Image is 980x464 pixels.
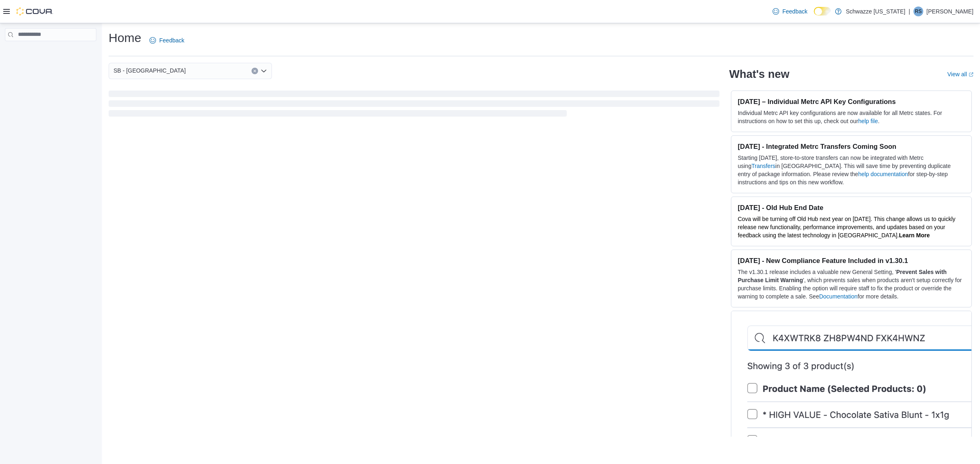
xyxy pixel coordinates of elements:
span: Loading [109,92,719,118]
h1: Home [109,30,141,46]
span: Feedback [159,36,184,44]
p: Starting [DATE], store-to-store transfers can now be integrated with Metrc using in [GEOGRAPHIC_D... [738,154,965,186]
a: View allExternal link [947,71,973,77]
a: Feedback [769,3,811,20]
a: Documentation [819,293,857,300]
img: Cova [16,7,53,15]
svg: External link [969,72,973,77]
p: Individual Metrc API key configurations are now available for all Metrc states. For instructions ... [738,109,965,125]
h3: [DATE] - Integrated Metrc Transfers Coming Soon [738,142,965,150]
p: The v1.30.1 release includes a valuable new General Setting, ' ', which prevents sales when produ... [738,268,965,300]
input: Dark Mode [814,7,831,15]
h2: What's new [729,68,789,81]
nav: Complex example [5,43,96,62]
h3: [DATE] – Individual Metrc API Key Configurations [738,97,965,106]
a: Transfers [751,163,775,169]
a: help file [858,118,878,124]
strong: Prevent Sales with Purchase Limit Warning [738,269,947,283]
span: Feedback [782,7,807,15]
h3: [DATE] - Old Hub End Date [738,203,965,212]
span: RS [915,7,922,16]
p: [PERSON_NAME] [927,7,973,16]
p: Schwazze [US_STATE] [846,7,905,16]
button: Clear input [252,68,258,74]
a: Learn More [899,232,930,239]
span: SB - [GEOGRAPHIC_DATA] [114,66,186,75]
a: Feedback [146,32,187,49]
button: Open list of options [261,68,267,74]
a: help documentation [858,171,908,177]
p: | [909,7,910,16]
h3: [DATE] - New Compliance Feature Included in v1.30.1 [738,256,965,265]
div: River Smith [913,7,923,16]
span: Cova will be turning off Old Hub next year on [DATE]. This change allows us to quickly release ne... [738,216,955,239]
